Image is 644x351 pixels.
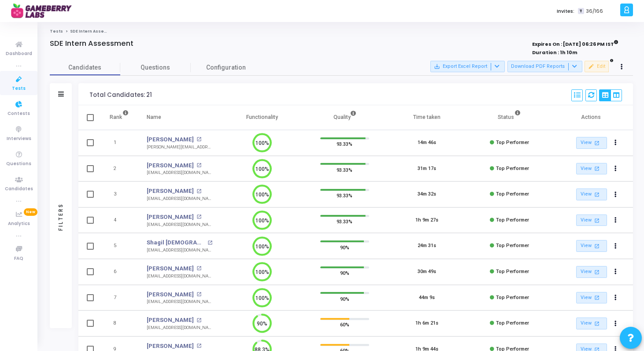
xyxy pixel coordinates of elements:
[578,8,584,15] span: T
[599,89,622,101] div: View Options
[120,63,191,72] span: Questions
[147,196,212,202] div: [EMAIL_ADDRESS][DOMAIN_NAME]
[496,166,529,171] span: Top Performer
[585,61,609,72] button: Edit
[147,112,161,122] div: Name
[100,259,138,285] td: 6
[337,165,352,174] span: 93.33%
[610,163,622,175] button: Actions
[496,217,529,223] span: Top Performer
[496,320,529,326] span: Top Performer
[147,299,212,305] div: [EMAIL_ADDRESS][DOMAIN_NAME]
[100,207,138,233] td: 4
[147,187,194,196] a: [PERSON_NAME]
[147,222,212,228] div: [EMAIL_ADDRESS][DOMAIN_NAME]
[434,63,440,70] mat-icon: save_alt
[496,243,529,248] span: Top Performer
[588,63,594,70] mat-icon: edit
[418,165,436,173] div: 31m 17s
[12,85,26,92] span: Tests
[610,188,622,201] button: Actions
[418,268,436,276] div: 30m 49s
[147,161,194,170] a: [PERSON_NAME]
[586,7,603,15] span: 36/166
[196,137,201,142] mat-icon: open_in_new
[11,2,77,20] img: logo
[100,156,138,182] td: 2
[100,105,138,130] th: Rank
[100,181,138,207] td: 3
[593,165,600,172] mat-icon: open_in_new
[50,63,120,72] span: Candidates
[551,105,633,130] th: Actions
[340,243,349,251] span: 90%
[593,320,600,327] mat-icon: open_in_new
[337,191,352,200] span: 93.33%
[610,214,622,226] button: Actions
[610,292,622,304] button: Actions
[147,316,194,325] a: [PERSON_NAME]
[196,214,201,219] mat-icon: open_in_new
[89,92,152,99] div: Total Candidates: 21
[610,137,622,149] button: Actions
[496,269,529,274] span: Top Performer
[418,191,436,198] div: 34m 32s
[496,191,529,197] span: Top Performer
[413,112,440,122] div: Time taken
[196,292,201,297] mat-icon: open_in_new
[340,294,349,303] span: 90%
[147,290,194,299] a: [PERSON_NAME]
[147,247,212,254] div: [EMAIL_ADDRESS][DOMAIN_NAME]
[576,266,607,278] a: View
[468,105,551,130] th: Status
[496,140,529,145] span: Top Performer
[24,208,37,216] span: New
[610,266,622,278] button: Actions
[418,242,436,250] div: 24m 31s
[576,137,607,149] a: View
[147,170,212,176] div: [EMAIL_ADDRESS][DOMAIN_NAME]
[532,38,618,48] strong: Expires On : [DATE] 06:26 PM IST
[207,240,212,245] mat-icon: open_in_new
[5,185,33,193] span: Candidates
[6,50,32,58] span: Dashboard
[147,238,205,247] a: Shagil [DEMOGRAPHIC_DATA]
[196,344,201,348] mat-icon: open_in_new
[196,163,201,168] mat-icon: open_in_new
[576,318,607,329] a: View
[57,168,65,265] div: Filters
[337,217,352,226] span: 93.33%
[496,295,529,300] span: Top Performer
[196,266,201,271] mat-icon: open_in_new
[415,320,438,327] div: 1h 6m 21s
[610,240,622,252] button: Actions
[557,7,574,15] label: Invites:
[100,130,138,156] td: 1
[337,140,352,148] span: 93.33%
[303,105,386,130] th: Quality
[8,220,30,228] span: Analytics
[593,268,600,276] mat-icon: open_in_new
[532,49,577,56] strong: Duration : 1h 10m
[147,342,194,351] a: [PERSON_NAME]
[576,163,607,175] a: View
[50,39,133,48] h4: SDE Intern Assessment
[7,135,31,143] span: Interviews
[50,29,633,34] nav: breadcrumb
[576,292,607,304] a: View
[593,217,600,224] mat-icon: open_in_new
[340,269,349,277] span: 90%
[206,63,246,72] span: Configuration
[147,264,194,273] a: [PERSON_NAME]
[576,240,607,252] a: View
[196,318,201,323] mat-icon: open_in_new
[576,214,607,226] a: View
[14,255,23,262] span: FAQ
[419,294,435,302] div: 44m 9s
[147,325,212,331] div: [EMAIL_ADDRESS][DOMAIN_NAME]
[418,139,436,147] div: 14m 46s
[147,135,194,144] a: [PERSON_NAME]
[70,29,121,34] span: SDE Intern Assessment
